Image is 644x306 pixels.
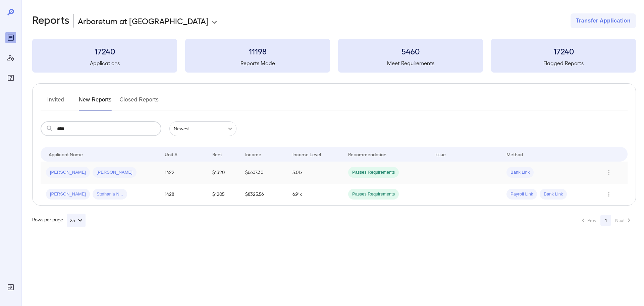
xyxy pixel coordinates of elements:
[78,15,209,26] p: Arboretum at [GEOGRAPHIC_DATA]
[32,59,177,67] h5: Applications
[348,191,399,198] span: Passes Requirements
[603,189,614,200] button: Row Actions
[240,162,287,183] td: $6607.30
[169,121,236,136] div: Newest
[287,162,343,183] td: 5.01x
[32,13,69,28] h2: Reports
[120,94,159,111] button: Closed Reports
[506,191,537,198] span: Payroll Link
[41,94,71,111] button: Invited
[245,150,261,158] div: Income
[435,150,446,158] div: Issue
[32,46,177,56] h3: 17240
[5,73,16,83] div: FAQ
[185,59,330,67] h5: Reports Made
[540,191,567,198] span: Bank Link
[212,150,223,158] div: Rent
[32,39,636,73] summary: 17240Applications11198Reports Made5460Meet Requirements17240Flagged Reports
[185,46,330,56] h3: 11198
[5,52,16,63] div: Manage Users
[165,150,177,158] div: Unit #
[600,215,611,226] button: page 1
[571,13,636,28] button: Transfer Application
[506,169,534,176] span: Bank Link
[46,169,90,176] span: [PERSON_NAME]
[207,162,240,183] td: $1320
[491,59,636,67] h5: Flagged Reports
[93,191,127,198] span: Stefhania N...
[603,167,614,178] button: Row Actions
[159,183,207,205] td: 1428
[67,214,86,227] button: 25
[338,46,483,56] h3: 5460
[576,215,636,226] nav: pagination navigation
[32,214,86,227] div: Rows per page
[506,150,523,158] div: Method
[46,191,90,198] span: [PERSON_NAME]
[159,162,207,183] td: 1422
[5,282,16,293] div: Log Out
[79,94,112,111] button: New Reports
[491,46,636,56] h3: 17240
[348,169,399,176] span: Passes Requirements
[207,183,240,205] td: $1205
[240,183,287,205] td: $8325.56
[93,169,137,176] span: [PERSON_NAME]
[292,150,321,158] div: Income Level
[287,183,343,205] td: 6.91x
[348,150,386,158] div: Recommendation
[338,59,483,67] h5: Meet Requirements
[5,32,16,43] div: Reports
[49,150,83,158] div: Applicant Name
